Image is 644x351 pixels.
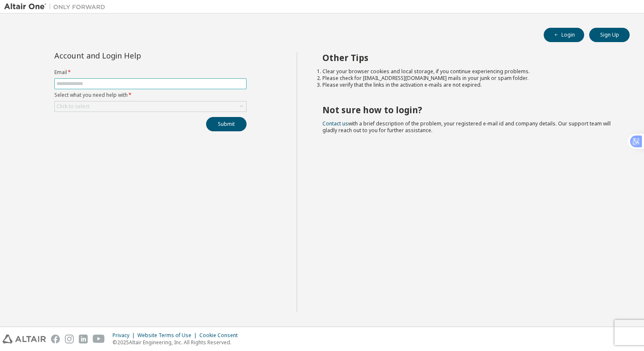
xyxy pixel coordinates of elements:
p: © 2025 Altair Engineering, Inc. All Rights Reserved. [113,339,243,346]
li: Please check for [EMAIL_ADDRESS][DOMAIN_NAME] mails in your junk or spam folder. [322,75,615,82]
div: Click to select [56,103,89,110]
div: Click to select [55,101,246,112]
label: Email [54,69,247,76]
img: linkedin.svg [79,335,88,343]
li: Clear your browser cookies and local storage, if you continue experiencing problems. [322,68,615,75]
img: instagram.svg [65,335,74,343]
a: Contact us [322,120,348,127]
button: Sign Up [589,28,630,42]
img: altair_logo.svg [3,335,46,343]
div: Cookie Consent [199,332,243,339]
h2: Other Tips [322,52,615,63]
img: Altair One [4,3,110,11]
span: with a brief description of the problem, your registered e-mail id and company details. Our suppo... [322,120,611,134]
h2: Not sure how to login? [322,104,615,115]
div: Website Terms of Use [137,332,199,339]
img: facebook.svg [51,335,60,343]
li: Please verify that the links in the activation e-mails are not expired. [322,82,615,88]
button: Login [544,28,584,42]
button: Submit [206,117,247,131]
div: Account and Login Help [54,52,208,59]
div: Privacy [113,332,137,339]
img: youtube.svg [93,335,105,343]
label: Select what you need help with [54,92,247,98]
